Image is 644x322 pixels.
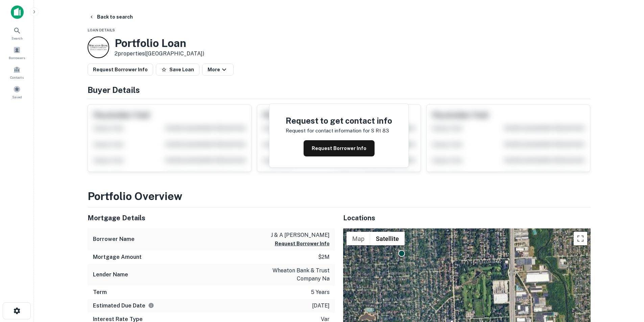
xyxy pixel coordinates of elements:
[93,235,135,243] h6: Borrower Name
[93,271,128,279] h6: Lender Name
[88,213,335,223] h5: Mortgage Details
[11,5,24,19] img: capitalize-icon.png
[269,267,330,283] p: wheaton bank & trust company na
[115,37,204,50] h3: Portfolio Loan
[275,240,330,248] button: Request Borrower Info
[343,213,591,223] h5: Locations
[88,64,153,76] button: Request Borrower Info
[86,11,136,23] button: Back to search
[318,253,330,261] p: $2m
[2,24,32,42] a: Search
[2,44,32,62] a: Borrowers
[115,50,204,58] p: 2 properties ([GEOGRAPHIC_DATA])
[202,64,234,76] button: More
[12,94,22,100] span: Saved
[88,188,591,204] h3: Portfolio Overview
[610,268,644,300] iframe: Chat Widget
[93,288,107,296] h6: Term
[93,302,154,310] h6: Estimated Due Date
[347,232,370,245] button: Show street map
[371,127,389,135] p: s rt 83
[156,64,199,76] button: Save Loan
[93,253,142,261] h6: Mortgage Amount
[271,231,330,239] p: j & a [PERSON_NAME]
[88,84,591,96] h4: Buyer Details
[574,232,587,245] button: Toggle fullscreen view
[370,232,405,245] button: Show satellite imagery
[11,35,23,41] span: Search
[88,28,115,32] span: Loan Details
[312,302,330,310] p: [DATE]
[2,83,32,101] a: Saved
[2,63,32,81] a: Contacts
[10,75,24,80] span: Contacts
[148,302,154,308] svg: Estimate is based on a standard schedule for this type of loan.
[311,288,330,296] p: 5 years
[304,140,375,156] button: Request Borrower Info
[286,127,370,135] p: Request for contact information for
[9,55,25,60] span: Borrowers
[286,115,392,127] h4: Request to get contact info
